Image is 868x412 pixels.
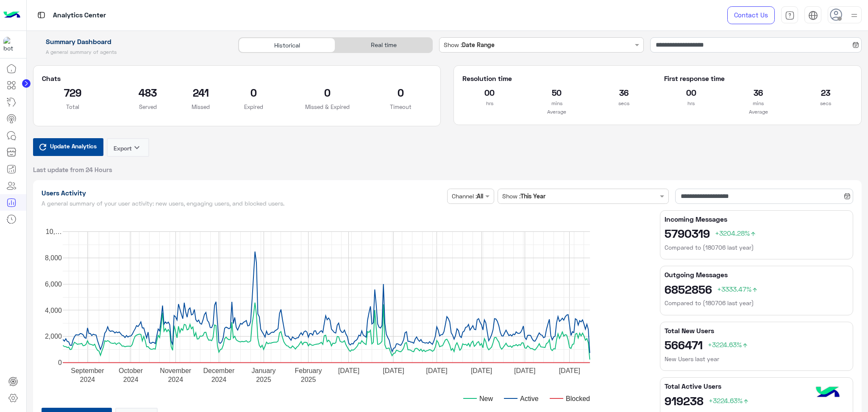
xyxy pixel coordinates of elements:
text: February [295,367,322,374]
h6: New Users last year [665,355,849,363]
span: +3224.63% [708,340,748,348]
p: Total [42,103,104,111]
h2: 919238 [665,394,849,407]
text: [DATE] [559,367,580,374]
img: tab [785,11,795,20]
p: hrs [462,99,517,108]
span: Last update from 24 Hours [33,165,112,174]
button: Update Analytics [33,138,103,156]
text: September [71,367,104,374]
text: 2024 [168,376,183,383]
img: tab [36,10,47,20]
h5: A general summary of agents [33,49,229,56]
div: Historical [239,38,335,53]
h2: 36 [597,86,651,99]
p: hrs [664,99,718,108]
text: 8,000 [45,254,61,261]
h2: 0 [370,86,432,99]
p: Served [117,103,179,111]
text: 2025 [300,376,316,383]
text: [DATE] [470,367,492,374]
text: [DATE] [426,367,447,374]
h5: First response time [664,74,853,83]
i: keyboard_arrow_down [132,142,142,153]
text: Active [520,395,539,402]
h6: Compared to (180706 last year) [665,243,849,252]
p: Expired [223,103,285,111]
p: secs [597,99,651,108]
h2: 00 [664,86,718,99]
h2: 36 [731,86,785,99]
img: tab [808,11,818,20]
text: [DATE] [514,367,535,374]
p: Missed & Expired [298,103,357,111]
p: mins [530,99,584,108]
p: Timeout [370,103,432,111]
h5: Resolution time [462,74,651,83]
span: +3204.28% [715,229,757,237]
h5: Chats [42,74,432,83]
h5: Total New Users [665,326,849,335]
h2: 50 [530,86,584,99]
p: Analytics Center [53,10,106,21]
text: November [160,367,191,374]
p: mins [731,99,785,108]
h1: Summary Dashboard [33,37,229,46]
h5: A general summary of your user activity: new users, engaging users, and blocked users. [42,200,444,207]
text: Blocked [566,395,590,402]
text: 0 [58,359,62,366]
h2: 241 [192,86,210,99]
p: Average [664,108,853,116]
h2: 00 [462,86,517,99]
text: 6,000 [45,280,61,287]
h5: Outgoing Messages [665,270,849,279]
h2: 6852856 [665,282,849,296]
p: secs [798,99,853,108]
text: 2024 [211,376,226,383]
text: October [119,367,143,374]
text: December [203,367,234,374]
h2: 23 [798,86,853,99]
p: Average [462,108,651,116]
text: 2024 [123,376,138,383]
h5: Total Active Users [665,382,849,390]
text: 2024 [80,376,95,383]
span: Update Analytics [48,140,99,152]
h2: 566471 [665,338,849,351]
span: +3333.47% [717,285,758,293]
h6: Compared to (180706 last year) [665,299,849,307]
text: January [251,367,275,374]
h2: 0 [223,86,285,99]
text: 2,000 [45,333,61,340]
img: hulul-logo.png [813,378,843,408]
a: tab [781,6,798,24]
img: 1403182699927242 [3,37,19,52]
h2: 5790319 [665,226,849,240]
div: Real time [335,38,432,53]
text: [DATE] [338,367,359,374]
text: New [479,395,493,402]
h2: 0 [298,86,357,99]
button: Exportkeyboard_arrow_down [107,138,149,157]
span: +3224.63% [709,396,749,404]
text: 4,000 [45,306,61,314]
img: Logo [3,6,20,24]
h5: Incoming Messages [665,215,849,223]
h2: 483 [117,86,179,99]
a: Contact Us [727,6,775,24]
text: [DATE] [383,367,404,374]
text: 2025 [256,376,271,383]
p: Missed [192,103,210,111]
h1: Users Activity [42,189,444,197]
img: profile [849,10,860,21]
h2: 729 [42,86,104,99]
text: 10,… [45,228,61,235]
